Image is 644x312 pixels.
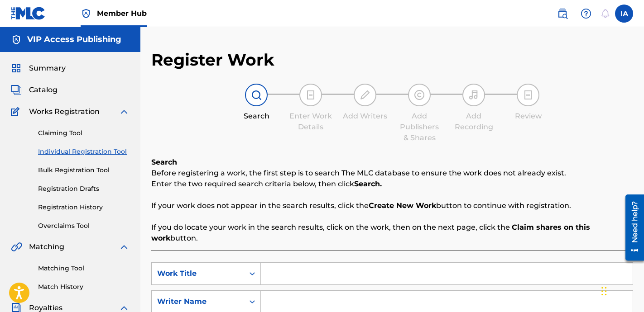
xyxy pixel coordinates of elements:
a: Registration History [38,203,130,212]
img: step indicator icon for Search [251,90,262,100]
div: Notifications [601,9,610,18]
p: Before registering a work, the first step is to search The MLC database to ensure the work does n... [151,168,633,179]
img: step indicator icon for Add Recording [468,90,479,100]
p: Enter the two required search criteria below, then click [151,179,633,189]
p: If your work does not appear in the search results, click the button to continue with registration. [151,200,633,211]
div: User Menu [615,5,633,23]
img: expand [119,106,130,117]
img: step indicator icon for Add Publishers & Shares [414,90,425,100]
a: SummarySummary [11,63,66,74]
span: Matching [29,241,64,252]
div: Help [577,5,595,23]
a: Match History [38,282,130,292]
span: Catalog [29,85,58,95]
a: Individual Registration Tool [38,147,130,156]
a: Public Search [553,5,572,23]
img: step indicator icon for Add Writers [360,90,370,100]
img: Summary [11,63,22,74]
div: Work Title [157,268,239,279]
a: Registration Drafts [38,184,130,194]
div: Enter Work Details [288,111,333,132]
a: Matching Tool [38,264,130,273]
span: Works Registration [29,106,100,117]
img: Catalog [11,85,22,95]
div: Review [505,111,551,122]
img: expand [119,241,130,252]
a: Bulk Registration Tool [38,165,130,175]
span: Summary [29,63,66,74]
div: Writer Name [157,296,239,307]
img: Top Rightsholder [81,8,91,19]
img: step indicator icon for Review [523,90,533,100]
img: Matching [11,241,22,252]
img: search [557,8,568,19]
a: CatalogCatalog [11,85,58,95]
iframe: Chat Widget [599,269,644,312]
div: Drag [601,278,607,305]
div: Add Writers [342,111,388,122]
h5: VIP Access Publishing [27,34,121,45]
h2: Register Work [151,50,274,70]
a: Claiming Tool [38,128,130,138]
strong: Create New Work [369,201,436,210]
p: If you do locate your work in the search results, click on the work, then on the next page, click... [151,222,633,244]
img: MLC Logo [11,7,46,20]
img: step indicator icon for Enter Work Details [305,90,316,100]
span: Member Hub [97,8,147,19]
div: Add Recording [451,111,496,132]
img: Works Registration [11,106,23,117]
strong: Search. [354,180,382,188]
b: Search [151,158,177,166]
div: Search [234,111,279,122]
div: Add Publishers & Shares [397,111,442,143]
img: Accounts [11,34,22,45]
a: Overclaims Tool [38,221,130,231]
iframe: Resource Center [619,191,644,264]
img: help [581,8,591,19]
